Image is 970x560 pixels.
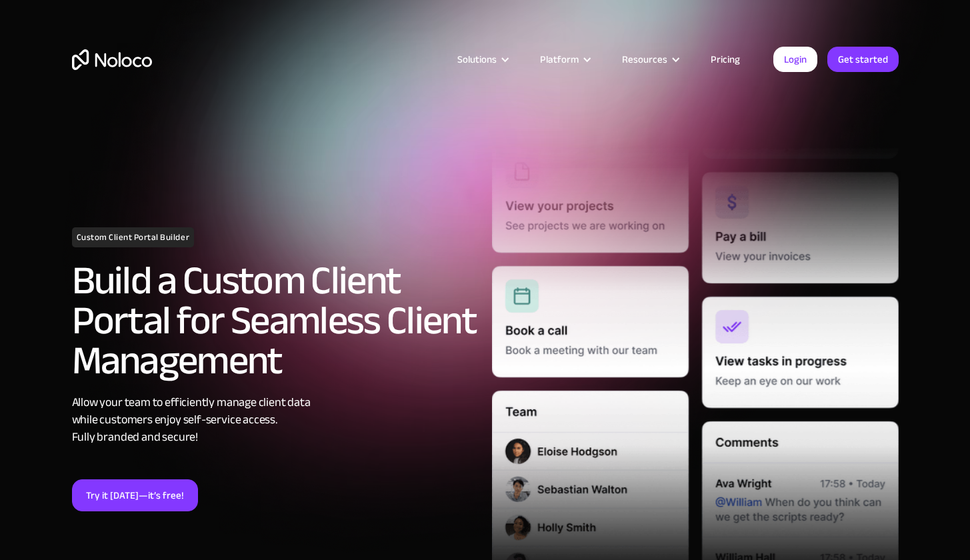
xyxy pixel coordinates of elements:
h2: Build a Custom Client Portal for Seamless Client Management [72,261,479,381]
h1: Custom Client Portal Builder [72,227,195,247]
div: Allow your team to efficiently manage client data while customers enjoy self-service access. Full... [72,394,479,446]
div: Resources [622,51,667,68]
a: Try it [DATE]—it’s free! [72,479,198,511]
div: Solutions [457,51,497,68]
div: Platform [523,51,605,68]
a: home [72,49,152,70]
a: Get started [827,47,899,72]
div: Solutions [441,51,523,68]
a: Login [773,47,817,72]
div: Platform [540,51,579,68]
div: Resources [605,51,694,68]
a: Pricing [694,51,757,68]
